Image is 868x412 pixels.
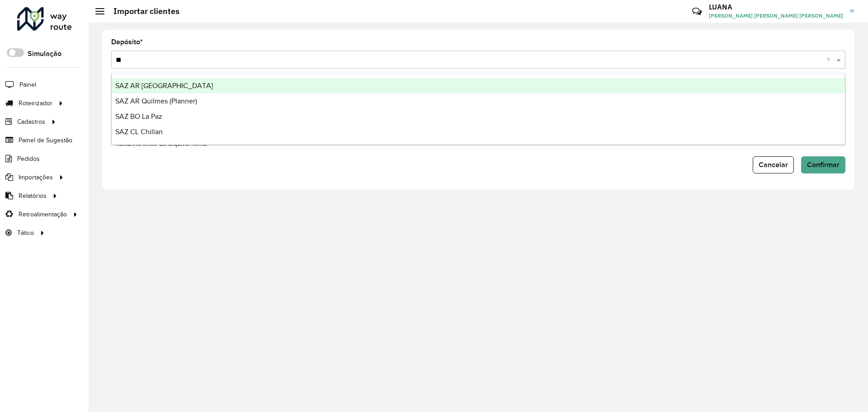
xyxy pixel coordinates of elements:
span: Clear all [826,54,834,65]
span: Tático [17,228,34,238]
span: [PERSON_NAME] [PERSON_NAME] [PERSON_NAME] [709,12,843,20]
label: Simulação [28,48,61,59]
span: SAZ AR Quilmes (Planner) [115,97,197,105]
span: SAZ BO La Paz [115,112,162,120]
span: SAZ CL Chillan [115,128,163,136]
a: Contato Rápido [687,2,707,21]
button: Confirmar [801,156,845,173]
span: Roteirizador [19,98,52,108]
span: Relatórios [19,191,47,201]
span: Cancelar [759,161,788,169]
span: Painel [19,80,36,89]
span: Cadastros [17,117,45,126]
span: Confirmar [807,161,840,169]
h2: Importar clientes [104,6,179,16]
span: Importações [19,173,53,182]
span: Retroalimentação [19,210,67,219]
h3: LUANA [709,3,843,11]
button: Cancelar [753,156,794,173]
span: Pedidos [17,154,40,164]
label: Depósito [111,37,143,47]
span: Painel de Sugestão [19,136,72,145]
span: SAZ AR [GEOGRAPHIC_DATA] [115,82,213,89]
ng-dropdown-panel: Options list [111,73,845,145]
